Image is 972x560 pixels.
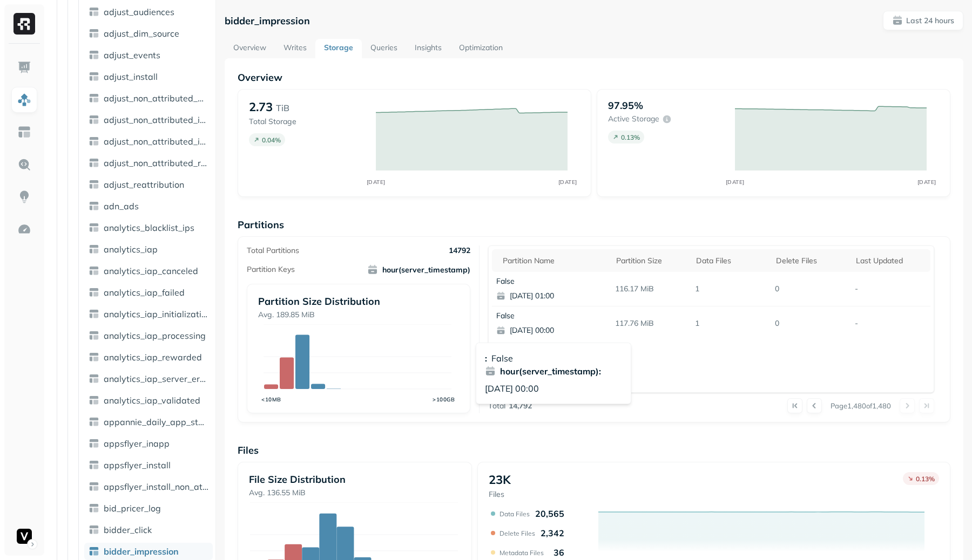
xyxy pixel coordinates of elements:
[89,265,99,276] img: table
[917,179,936,186] tspan: [DATE]
[238,444,950,456] p: Files
[17,125,31,139] img: Asset Explorer
[541,528,564,538] p: 2,342
[776,256,845,266] div: Delete Files
[883,11,963,30] button: Last 24 hours
[17,60,31,74] img: Dashboard
[247,264,295,275] p: Partition Keys
[691,314,771,333] p: 1
[84,327,213,344] a: analytics_iap_processing
[104,546,179,557] span: bidder_impression
[84,392,213,409] a: analytics_iap_validated
[831,401,891,411] p: Page 1,480 of 1,480
[249,99,273,114] p: 2.73
[247,245,299,256] p: Total Partitions
[104,114,208,125] span: adjust_non_attributed_iap
[608,99,643,112] p: 97.95%
[362,39,406,58] a: Queries
[496,276,615,286] p: False
[104,481,208,492] span: appsflyer_install_non_attr
[104,136,208,147] span: adjust_non_attributed_install
[89,330,99,341] img: table
[84,197,213,215] a: adn_ads
[485,352,487,365] p: :
[225,15,310,27] p: bidder_impression
[104,244,158,255] span: analytics_iap
[906,16,954,26] p: Last 24 hours
[84,154,213,172] a: adjust_non_attributed_reattribution
[500,365,601,378] p: hour(server_timestamp) :
[17,529,32,544] img: Voodoo
[89,244,99,255] img: table
[491,352,513,365] p: False
[225,39,275,58] a: Overview
[492,272,619,306] button: False[DATE] 01:00
[500,549,544,557] p: Metadata Files
[510,291,615,302] p: [DATE] 01:00
[84,46,213,64] a: adjust_events
[84,500,213,517] a: bid_pricer_log
[17,222,31,236] img: Optimization
[84,133,213,150] a: adjust_non_attributed_install
[771,279,850,298] p: 0
[500,510,530,518] p: Data Files
[850,314,931,333] p: -
[367,264,470,275] span: hour(server_timestamp)
[611,314,691,333] p: 117.76 MiB
[503,256,605,266] div: Partition name
[89,416,99,427] img: table
[89,93,99,104] img: table
[84,68,213,85] a: adjust_install
[262,136,281,144] p: 0.04 %
[262,396,282,403] tspan: <10MB
[856,256,926,266] div: Last updated
[89,373,99,384] img: table
[84,262,213,279] a: analytics_iap_canceled
[558,179,577,186] tspan: [DATE]
[89,28,99,39] img: table
[89,287,99,298] img: table
[104,71,158,82] span: adjust_install
[725,179,744,186] tspan: [DATE]
[553,547,564,558] p: 36
[535,508,564,519] p: 20,565
[104,309,208,319] span: analytics_iap_initialization
[616,256,685,266] div: Partition size
[104,201,139,211] span: adn_ads
[84,305,213,323] a: analytics_iap_initialization
[450,39,511,58] a: Optimization
[621,133,640,141] p: 0.13 %
[104,460,171,470] span: appsflyer_install
[89,352,99,363] img: table
[89,158,99,168] img: table
[84,435,213,452] a: appsflyer_inapp
[89,503,99,514] img: table
[84,25,213,42] a: adjust_dim_source
[249,473,460,486] p: File Size Distribution
[89,136,99,147] img: table
[89,546,99,557] img: table
[850,279,931,298] p: -
[489,472,511,487] p: 23K
[489,489,511,500] p: Files
[84,370,213,387] a: analytics_iap_server_error
[510,325,615,336] p: [DATE] 00:00
[17,190,31,204] img: Insights
[89,438,99,449] img: table
[492,306,619,340] button: False[DATE] 00:00
[84,349,213,366] a: analytics_iap_rewarded
[104,524,152,535] span: bidder_click
[104,416,208,427] span: appannie_daily_app_stats_agg
[89,50,99,60] img: table
[104,50,160,60] span: adjust_events
[249,117,364,127] p: Total Storage
[449,245,470,256] p: 14792
[406,39,450,58] a: Insights
[89,71,99,82] img: table
[84,521,213,538] a: bidder_click
[366,179,385,186] tspan: [DATE]
[104,395,200,406] span: analytics_iap_validated
[17,93,31,107] img: Assets
[691,279,771,298] p: 1
[238,218,950,231] p: Partitions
